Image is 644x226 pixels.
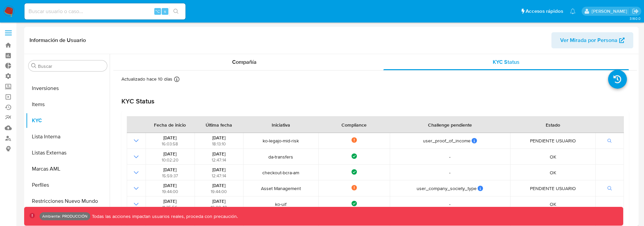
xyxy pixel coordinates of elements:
[632,8,639,15] a: Salir
[38,63,104,69] input: Buscar
[493,58,520,66] span: KYC Status
[592,8,630,14] p: juan.jsosa@mercadolibre.com.co
[121,76,172,82] p: Actualizado hace 10 días
[232,58,257,66] span: Compañía
[155,8,160,14] span: ⌥
[90,213,238,220] p: Todas las acciones impactan usuarios reales, proceda con precaución.
[164,8,166,14] span: s
[26,80,110,96] button: Inversiones
[31,63,37,69] button: Buscar
[26,161,110,177] button: Marcas AML
[26,96,110,112] button: Items
[30,37,86,44] h1: Información de Usuario
[26,177,110,193] button: Perfiles
[169,7,183,16] button: search-icon
[551,32,633,48] button: Ver Mirada por Persona
[24,7,185,16] input: Buscar usuario o caso...
[560,32,618,48] span: Ver Mirada por Persona
[26,112,110,129] button: KYC
[26,193,110,209] button: Restricciones Nuevo Mundo
[42,215,88,218] p: Ambiente: PRODUCCIÓN
[26,129,110,145] button: Lista Interna
[570,8,576,14] a: Notificaciones
[26,145,110,161] button: Listas Externas
[526,8,563,15] span: Accesos rápidos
